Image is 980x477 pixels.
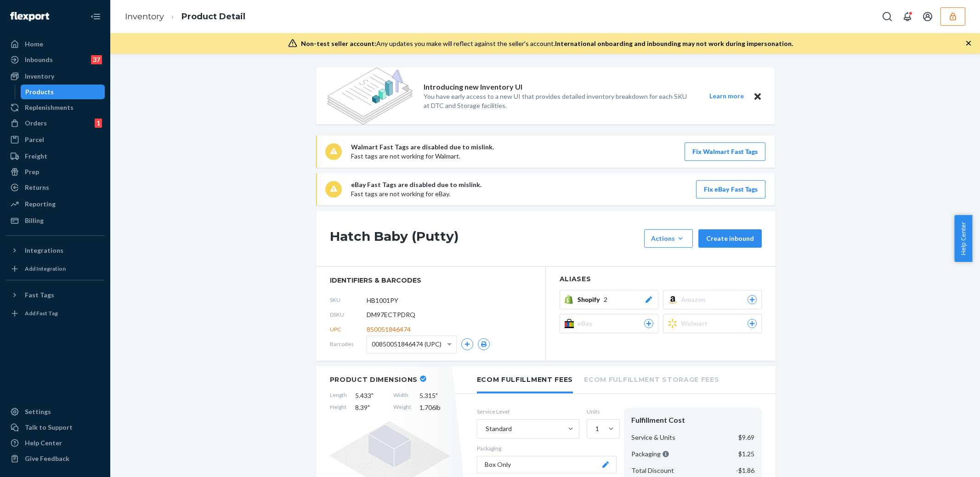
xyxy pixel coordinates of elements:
div: Actions [651,234,686,243]
input: Standard [485,424,486,433]
div: Help Center [25,438,62,448]
a: Reporting [6,197,105,211]
a: Replenishments [6,100,105,115]
span: International onboarding and inbounding may not work during impersonation. [555,40,793,47]
span: " [436,392,438,399]
a: Home [6,37,105,51]
div: Standard [486,424,512,433]
a: Billing [6,213,105,228]
span: Length [330,391,347,400]
p: Packaging [631,449,669,459]
button: Talk to Support [6,420,105,435]
p: eBay Fast Tags are disabled due to mislink. [351,180,482,189]
div: 1 [95,119,102,128]
h2: Product Dimensions [330,375,418,384]
button: Box Only [477,456,617,473]
button: Shopify2 [560,290,658,309]
p: Service & Units [631,433,675,442]
a: Help Center [6,436,105,450]
a: Parcel [6,132,105,147]
span: 8.39 [355,403,385,412]
div: Any updates you make will reflect against the seller's account. [301,39,793,48]
div: Add Integration [25,265,66,273]
div: Talk to Support [25,423,73,432]
div: 1 [595,424,599,433]
span: Shopify [578,295,604,304]
span: " [368,403,370,411]
div: Inventory [25,72,54,81]
div: Prep [25,167,39,176]
span: Barcodes [330,340,367,348]
a: Inventory [125,11,164,22]
iframe: Opens a widget where you can chat to one of our agents [920,449,971,472]
div: Freight [25,152,47,161]
a: Returns [6,180,105,195]
div: Fast Tags [25,290,54,300]
div: Inbounds [25,55,53,64]
a: Product Detail [181,11,245,22]
a: Products [21,85,105,99]
button: Open Search Box [878,7,896,26]
button: Close [752,91,764,102]
button: Create inbound [698,229,762,248]
button: Integrations [6,243,105,258]
div: Fulfillment Cost [631,415,754,426]
a: Settings [6,404,105,419]
li: Ecom Fulfillment Storage Fees [584,366,719,392]
ol: breadcrumbs [118,3,253,30]
div: Parcel [25,135,44,144]
a: Add Fast Tag [6,306,105,321]
p: Fast tags are not working for Walmart. [351,152,494,161]
div: Replenishments [25,103,74,112]
span: Walmart [681,319,711,328]
p: Packaging [477,444,617,452]
span: DSKU [330,311,367,318]
p: $9.69 [738,433,754,442]
a: Freight [6,149,105,164]
span: identifiers & barcodes [330,276,532,285]
span: DM97ECTPDRQ [367,310,415,319]
span: " [371,392,374,399]
p: Walmart Fast Tags are disabled due to mislink. [351,142,494,152]
p: Total Discount [631,466,674,475]
span: Amazon [681,295,709,304]
div: Home [25,40,43,49]
button: Actions [644,229,693,248]
button: Give Feedback [6,451,105,466]
a: Prep [6,165,105,179]
button: Amazon [663,290,762,309]
span: Weight [393,403,411,412]
span: Width [393,391,411,400]
span: Non-test seller account: [301,40,376,47]
img: Flexport logo [10,12,49,21]
p: -$1.86 [736,466,754,475]
button: Open notifications [898,7,917,26]
div: Billing [25,216,44,225]
div: Give Feedback [25,454,69,463]
p: $1.25 [738,449,754,459]
input: 1 [595,424,595,433]
button: Open account menu [918,7,937,26]
h2: Aliases [560,276,762,283]
div: Returns [25,183,49,192]
span: 2 [604,295,607,304]
a: Add Integration [6,261,105,276]
button: Fix Walmart Fast Tags [685,142,765,161]
div: Integrations [25,246,63,255]
div: Reporting [25,199,56,209]
span: SKU [330,296,367,304]
p: Introducing new Inventory UI [424,82,522,92]
a: Inventory [6,69,105,84]
span: 850051846474 [367,325,411,334]
p: Fast tags are not working for eBay. [351,189,482,199]
span: 5.433 [355,391,385,400]
a: Inbounds37 [6,52,105,67]
span: 1.706 lb [419,403,449,412]
label: Service Level [477,408,579,415]
button: Learn more [704,91,750,102]
span: Help Center [954,215,972,262]
div: 37 [91,55,102,64]
label: Units [587,408,617,415]
span: eBay [578,319,596,328]
span: UPC [330,325,367,333]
